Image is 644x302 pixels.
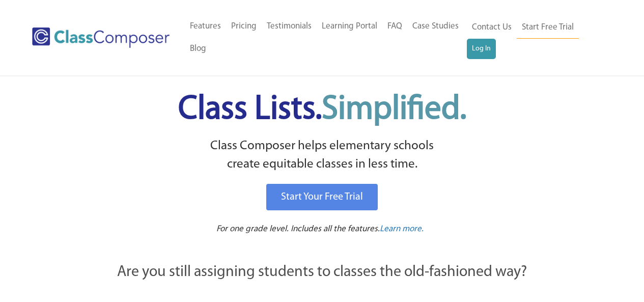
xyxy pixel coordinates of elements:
[216,225,380,233] span: For one grade level. Includes all the features.
[380,225,424,233] span: Learn more.
[281,192,363,202] span: Start Your Free Trial
[185,38,211,60] a: Blog
[185,15,226,38] a: Features
[322,93,466,126] span: Simplified.
[32,28,170,48] img: Class Composer
[266,184,378,210] a: Start Your Free Trial
[317,15,382,38] a: Learning Portal
[467,39,496,59] a: Log In
[517,16,579,39] a: Start Free Trial
[380,223,424,236] a: Learn more.
[178,93,466,126] span: Class Lists.
[382,15,407,38] a: FAQ
[467,16,517,39] a: Contact Us
[407,15,464,38] a: Case Studies
[63,261,582,284] p: Are you still assigning students to classes the old-fashioned way?
[61,137,583,174] p: Class Composer helps elementary schools create equitable classes in less time.
[467,16,604,59] nav: Header Menu
[226,15,262,38] a: Pricing
[262,15,317,38] a: Testimonials
[185,15,467,60] nav: Header Menu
